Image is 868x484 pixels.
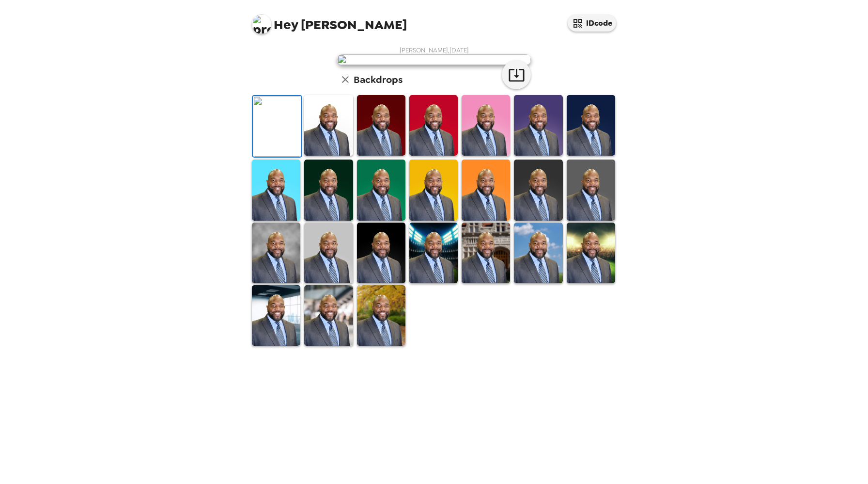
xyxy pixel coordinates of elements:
[400,46,469,54] span: [PERSON_NAME] , [DATE]
[354,72,403,87] h6: Backdrops
[568,15,616,32] button: IDcode
[252,10,407,32] span: [PERSON_NAME]
[274,16,298,33] span: Hey
[252,15,271,34] img: profile pic
[337,54,531,65] img: user
[253,96,301,157] img: Original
